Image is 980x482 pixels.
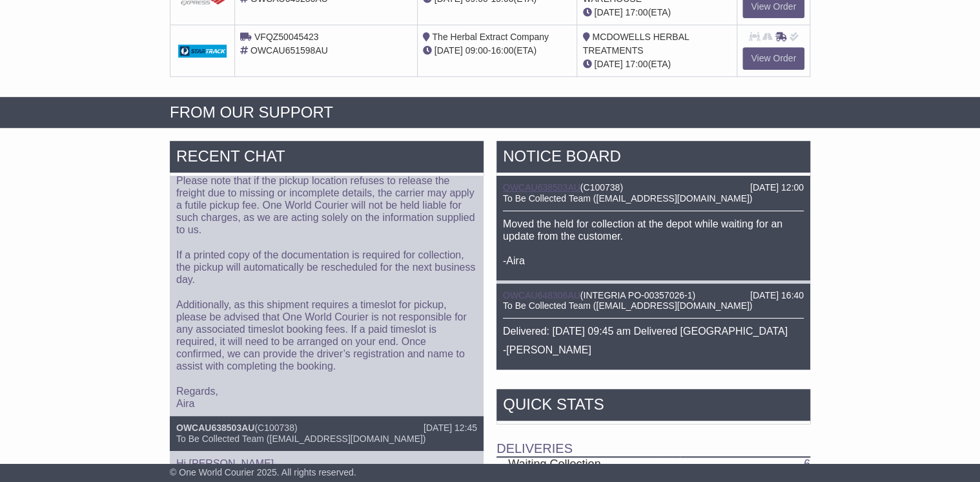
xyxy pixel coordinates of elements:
[254,32,319,42] span: VFQZ50045423
[582,32,689,56] span: MCDOWELLS HERBAL TREATMENTS
[258,423,294,433] span: C100738
[178,45,227,58] img: GetCarrierServiceDarkLogo
[424,423,477,434] div: [DATE] 12:45
[503,182,580,193] a: OWCAU638503AU
[496,389,810,424] div: Quick Stats
[503,218,804,267] p: Moved the held for collection at the depot while waiting for an update from the customer. -Aira
[584,290,693,300] span: INTEGRIA PO-00357026-1
[625,7,648,17] span: 17:00
[170,467,356,477] span: © One World Courier 2025. All rights reserved.
[496,424,810,457] td: Deliveries
[176,434,425,444] span: To Be Collected Team ([EMAIL_ADDRESS][DOMAIN_NAME])
[582,58,731,71] div: (ETA)
[465,45,488,56] span: 09:00
[750,290,804,301] div: [DATE] 16:40
[750,182,804,193] div: [DATE] 12:00
[496,457,680,472] td: Waiting Collection
[176,100,477,410] p: Hi Team, We would like to inform you that all necessary pickup details for this shipment have bee...
[503,325,804,337] p: Delivered: [DATE] 09:45 am Delivered [GEOGRAPHIC_DATA]
[503,290,804,301] div: ( )
[170,103,810,122] div: FROM OUR SUPPORT
[432,32,549,42] span: The Herbal Extract Company
[496,141,810,176] div: NOTICE BOARD
[804,457,810,470] a: 6
[503,300,752,311] span: To Be Collected Team ([EMAIL_ADDRESS][DOMAIN_NAME])
[176,423,254,433] a: OWCAU638503AU
[594,59,622,69] span: [DATE]
[503,193,752,204] span: To Be Collected Team ([EMAIL_ADDRESS][DOMAIN_NAME])
[582,6,731,19] div: (ETA)
[742,47,804,70] a: View Order
[176,457,477,470] p: Hi [PERSON_NAME],
[503,182,804,193] div: ( )
[594,7,622,17] span: [DATE]
[584,182,620,193] span: C100738
[491,45,513,56] span: 16:00
[625,59,648,69] span: 17:00
[503,344,804,356] p: -[PERSON_NAME]
[434,45,463,56] span: [DATE]
[176,423,477,434] div: ( )
[170,141,484,176] div: RECENT CHAT
[250,45,328,56] span: OWCAU651598AU
[503,290,580,300] a: OWCAU648306AU
[423,44,572,58] div: - (ETA)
